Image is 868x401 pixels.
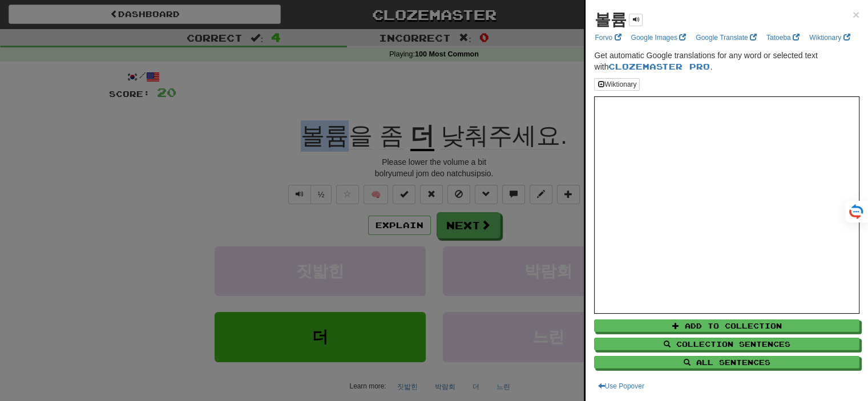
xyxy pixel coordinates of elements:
[594,338,859,350] button: Collection Sentences
[692,31,760,44] a: Google Translate
[627,31,689,44] a: Google Images
[608,62,710,71] a: Clozemaster Pro
[594,50,859,72] p: Get automatic Google translations for any word or selected text with .
[806,31,853,44] a: Wiktionary
[594,11,626,29] strong: 볼륨
[853,8,859,21] span: ×
[591,31,624,44] a: Forvo
[594,78,640,91] button: Wiktionary
[594,356,859,368] button: All Sentences
[853,9,859,21] button: Close
[763,31,803,44] a: Tatoeba
[594,380,647,392] button: Use Popover
[594,319,859,332] button: Add to Collection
